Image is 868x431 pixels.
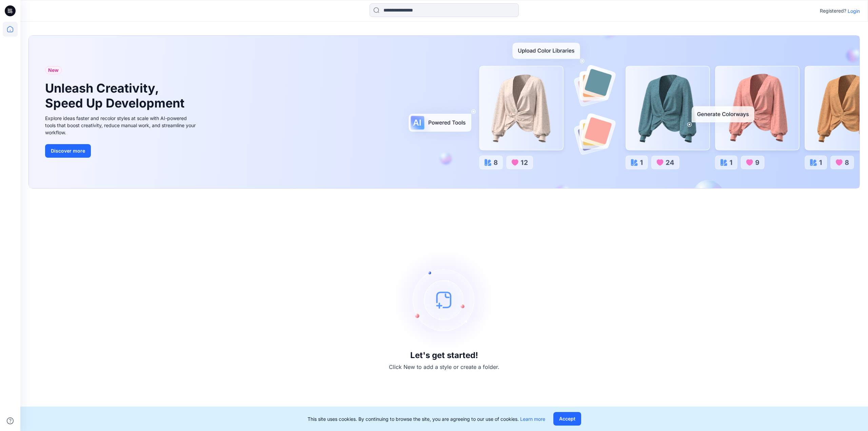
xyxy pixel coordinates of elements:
[389,363,499,371] p: Click New to add a style or create a folder.
[520,416,545,422] a: Learn more
[308,415,545,423] p: This site uses cookies. By continuing to browse the site, you are agreeing to our use of cookies.
[553,412,581,426] button: Accept
[48,66,59,74] span: New
[848,7,860,15] p: Login
[820,7,846,15] p: Registered?
[393,249,495,351] img: empty-state-image.svg
[45,144,198,158] a: Discover more
[410,351,478,360] h3: Let's get started!
[45,115,198,136] div: Explore ideas faster and recolor styles at scale with AI-powered tools that boost creativity, red...
[45,81,188,110] h1: Unleash Creativity, Speed Up Development
[45,144,91,158] button: Discover more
